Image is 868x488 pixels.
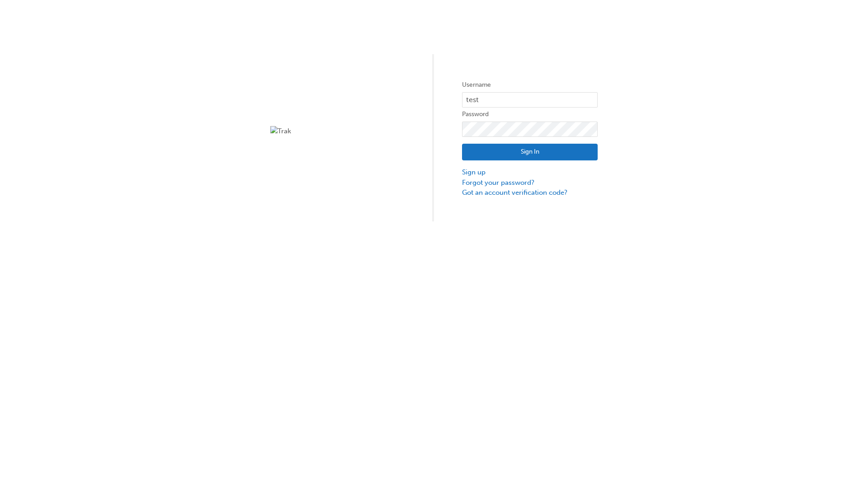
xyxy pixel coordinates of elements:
[462,92,598,108] input: Username
[462,109,598,120] label: Password
[462,167,598,178] a: Sign up
[462,178,598,188] a: Forgot your password?
[462,188,598,198] a: Got an account verification code?
[462,144,598,161] button: Sign In
[462,80,598,90] label: Username
[270,126,406,136] img: Trak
